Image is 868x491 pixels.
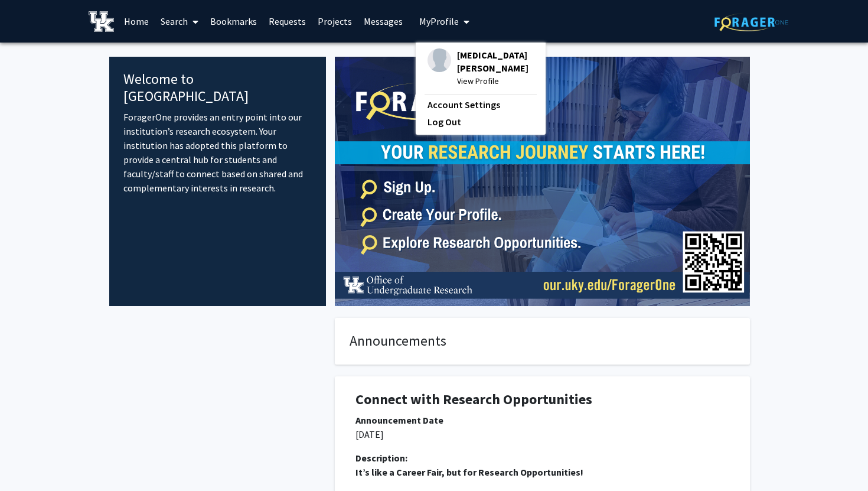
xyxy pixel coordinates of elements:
span: My Profile [419,15,459,27]
p: [DATE] [355,427,729,441]
a: Requests [263,1,312,42]
img: University of Kentucky Logo [89,11,114,32]
a: Projects [312,1,358,42]
img: ForagerOne Logo [714,13,788,31]
h1: Connect with Research Opportunities [355,391,729,408]
a: Bookmarks [204,1,263,42]
img: Cover Image [335,57,750,306]
span: View Profile [457,74,534,87]
a: Search [155,1,204,42]
a: Home [118,1,155,42]
h4: Announcements [350,333,735,350]
span: [MEDICAL_DATA][PERSON_NAME] [457,48,534,74]
a: Messages [358,1,409,42]
a: Account Settings [428,97,534,112]
a: Log Out [428,115,534,129]
div: Profile Picture[MEDICAL_DATA][PERSON_NAME]View Profile [428,48,534,87]
strong: It’s like a Career Fair, but for Research Opportunities! [355,466,583,478]
div: Description: [355,451,729,465]
h4: Welcome to [GEOGRAPHIC_DATA] [123,71,312,105]
iframe: Chat [9,438,50,482]
div: Announcement Date [355,413,729,427]
p: ForagerOne provides an entry point into our institution’s research ecosystem. Your institution ha... [123,110,312,195]
img: Profile Picture [428,48,451,72]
